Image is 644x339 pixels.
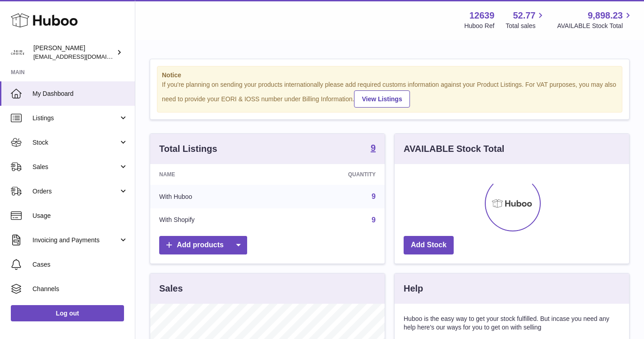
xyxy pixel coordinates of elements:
a: 9 [372,216,376,224]
a: 52.77 Total sales [506,9,546,30]
a: View Listings [354,90,409,108]
div: [PERSON_NAME] [33,44,115,61]
a: 9 [371,143,376,154]
strong: 9 [371,143,376,152]
td: With Huboo [150,185,276,208]
p: Huboo is the easy way to get your stock fulfilled. But incase you need any help here's our ways f... [404,315,620,332]
a: Add Stock [404,236,454,254]
th: Name [150,164,276,185]
span: 52.77 [513,9,535,22]
img: admin@skinchoice.com [11,46,24,59]
a: Log out [11,305,124,321]
a: 9 [372,193,376,200]
span: Cases [32,260,128,269]
div: Huboo Ref [464,22,494,30]
a: Add products [159,236,247,254]
div: If you're planning on sending your products internationally please add required customs informati... [162,80,617,108]
span: Sales [32,163,119,171]
span: AVAILABLE Stock Total [557,22,633,30]
h3: Sales [159,282,183,295]
span: [EMAIL_ADDRESS][DOMAIN_NAME] [33,53,133,60]
td: With Shopify [150,208,276,232]
span: Channels [32,285,128,293]
span: 9,898.23 [588,9,623,22]
span: Stock [32,138,119,147]
a: 9,898.23 AVAILABLE Stock Total [557,9,633,30]
h3: Help [404,282,423,295]
span: My Dashboard [32,89,128,98]
span: Listings [32,114,119,122]
strong: Notice [162,71,617,80]
th: Quantity [276,164,385,185]
span: Usage [32,212,128,220]
h3: Total Listings [159,143,217,155]
span: Orders [32,187,119,196]
span: Invoicing and Payments [32,236,119,245]
span: Total sales [506,22,546,30]
h3: AVAILABLE Stock Total [404,143,504,155]
strong: 12639 [469,9,495,22]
